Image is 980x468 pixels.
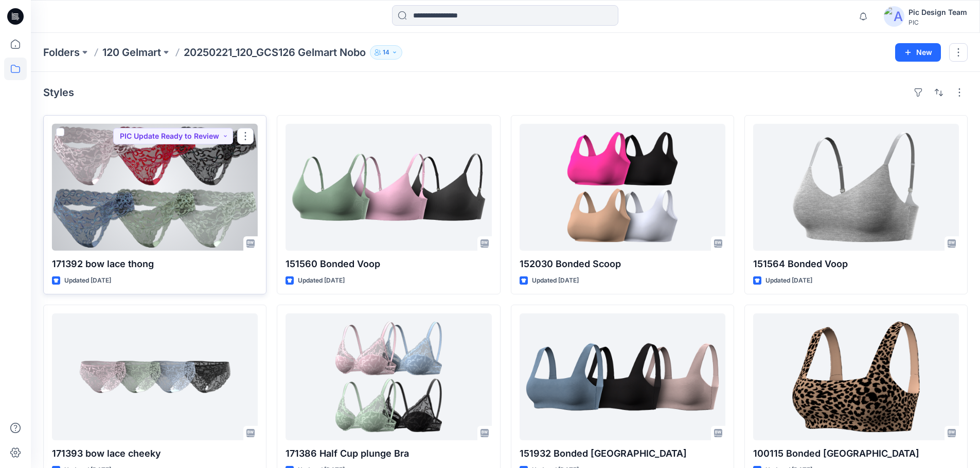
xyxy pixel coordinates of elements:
p: Updated [DATE] [298,275,345,286]
a: 171386 Half Cup plunge Bra [286,313,491,440]
a: 151932 Bonded Cradle Square Neck [520,313,725,440]
button: 14 [370,45,402,60]
button: New [895,43,941,62]
p: 171386 Half Cup plunge Bra [286,446,491,461]
a: 100115 Bonded Cradle Square Neck [753,313,959,440]
div: Pic Design Team [908,6,967,18]
p: 151564 Bonded Voop [753,257,959,271]
a: 171393 bow lace cheeky [52,313,258,440]
a: 151564 Bonded Voop [753,124,959,251]
a: 171392 bow lace thong [52,124,258,251]
div: PIC [908,18,967,26]
p: 151932 Bonded [GEOGRAPHIC_DATA] [520,446,725,461]
p: 20250221_120_GCS126 Gelmart Nobo [184,45,366,60]
p: 100115 Bonded [GEOGRAPHIC_DATA] [753,446,959,461]
p: 171393 bow lace cheeky [52,446,258,461]
a: 120 Gelmart [102,45,161,60]
h4: Styles [43,86,74,99]
a: 152030 Bonded Scoop [520,124,725,251]
p: 14 [383,47,389,58]
img: avatar [884,6,904,27]
p: Updated [DATE] [64,275,111,286]
p: 171392 bow lace thong [52,257,258,271]
p: Updated [DATE] [532,275,579,286]
p: 151560 Bonded Voop [286,257,491,271]
p: Updated [DATE] [765,275,812,286]
a: Folders [43,45,80,60]
a: 151560 Bonded Voop [286,124,491,251]
p: 152030 Bonded Scoop [520,257,725,271]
